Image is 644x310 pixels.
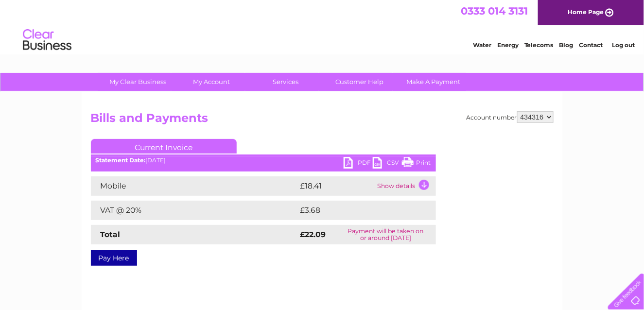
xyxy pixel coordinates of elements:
a: Blog [559,41,574,49]
div: Account number [467,111,554,123]
td: £18.41 [298,176,375,196]
td: Mobile [91,176,298,196]
a: Water [473,41,491,49]
img: logo.png [22,25,72,55]
h2: Bills and Payments [91,111,554,130]
a: Make A Payment [393,73,473,91]
a: Energy [497,41,519,49]
td: Payment will be taken on or around [DATE] [336,225,436,244]
a: Services [245,73,326,91]
div: [DATE] [91,157,436,164]
a: Customer Help [319,73,400,91]
strong: Total [101,230,121,239]
strong: £22.09 [300,230,326,239]
a: Telecoms [524,41,554,49]
a: PDF [344,157,373,171]
b: Statement Date: [96,156,146,164]
a: Contact [579,41,603,49]
a: Print [402,157,431,171]
td: Show details [375,176,436,196]
td: VAT @ 20% [91,201,298,220]
a: My Clear Business [98,73,178,91]
a: Current Invoice [91,139,237,154]
td: £3.68 [298,201,414,220]
a: My Account [172,73,252,91]
a: 0333 014 3131 [461,5,528,17]
a: Pay Here [91,250,137,266]
a: CSV [373,157,402,171]
a: Log out [612,41,635,49]
div: Clear Business is a trading name of Verastar Limited (registered in [GEOGRAPHIC_DATA] No. 3667643... [93,5,552,47]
